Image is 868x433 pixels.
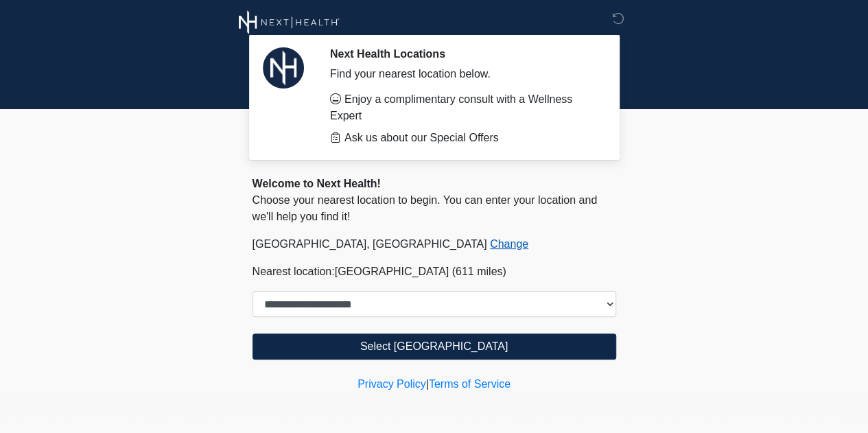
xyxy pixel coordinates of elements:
button: Select [GEOGRAPHIC_DATA] [253,333,616,360]
li: Ask us about our Special Offers [330,130,596,146]
div: Find your nearest location below. [330,66,596,82]
a: Change [490,238,528,250]
h2: Next Health Locations [330,47,596,60]
a: Terms of Service [429,378,511,390]
span: [GEOGRAPHIC_DATA] [335,266,449,277]
a: Privacy Policy [357,378,426,390]
img: Next Health Wellness Logo [239,10,340,34]
img: Agent Avatar [263,47,304,89]
p: Nearest location: [253,264,616,280]
span: Choose your nearest location to begin. You can enter your location and we'll help you find it! [253,194,598,222]
span: [GEOGRAPHIC_DATA], [GEOGRAPHIC_DATA] [253,238,487,250]
a: | [426,378,429,390]
span: (611 miles) [452,266,506,277]
div: Welcome to Next Health! [253,176,616,192]
li: Enjoy a complimentary consult with a Wellness Expert [330,91,596,124]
